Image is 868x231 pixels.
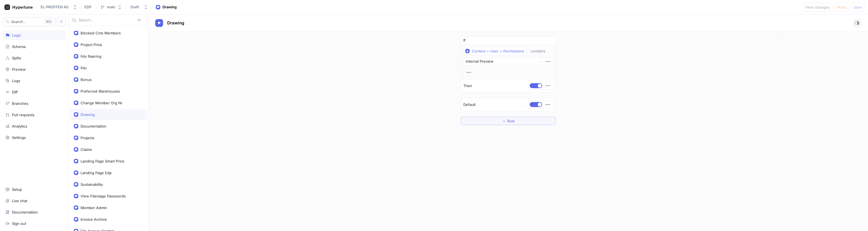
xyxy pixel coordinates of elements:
[81,77,92,82] div: Bonus
[12,113,34,117] div: Pull requests
[528,47,553,55] button: contains
[81,89,120,93] div: Preferred Warehouses
[12,124,27,128] div: Analytics
[44,19,53,24] div: K
[81,205,107,210] div: Member Admin
[81,54,101,59] div: Fdv Naering
[463,38,466,43] p: If
[12,78,20,83] div: Logs
[162,4,177,10] div: Drawing
[12,90,18,94] div: Diff
[81,147,92,152] div: Claims
[803,3,832,12] button: View changes
[81,101,122,105] div: Change Member Org Nr
[854,6,862,9] span: Save
[463,47,527,55] button: Context > User > Permissions
[12,44,26,49] div: Schema
[463,102,476,108] p: Default
[12,56,21,60] div: Splits
[12,199,27,203] div: Live chat
[81,217,107,222] div: Invoice Archive
[81,194,126,198] div: View Filemage Passwords
[81,31,121,35] div: Blocked Cms Members
[81,159,124,163] div: Landing Page Smart Price
[167,21,184,25] span: Drawing
[12,210,38,214] div: Documentation
[502,119,506,123] span: ＋
[461,117,556,125] button: ＋Rule
[805,6,830,9] span: View changes
[81,124,106,128] div: Documentation
[531,49,545,54] div: contains
[12,67,26,72] div: Preview
[12,101,28,106] div: Branches
[834,3,849,12] button: Reset
[81,182,103,187] div: Sustainability
[128,2,150,12] button: Draft
[81,66,87,70] div: Fdv
[41,5,68,9] div: EL-PROFFEN AS
[12,221,26,226] div: Sign out
[79,17,135,23] input: Search...
[81,42,102,47] div: Project Price
[3,207,66,217] a: Documentation
[107,5,115,9] div: main
[837,6,847,9] span: Reset
[463,83,472,89] p: Then
[84,5,91,9] span: EDP
[507,119,515,123] span: Rule
[851,3,865,12] button: Save
[11,20,26,23] span: Search...
[81,112,95,117] div: Drawing
[38,2,79,12] button: EL-PROFFEN AS
[472,49,524,54] div: Context > User > Permissions
[12,187,22,192] div: Setup
[3,17,55,26] button: Search...K
[81,136,94,140] div: Projects
[98,2,124,12] button: main
[12,135,26,140] div: Settings
[131,5,139,9] div: Draft
[12,33,21,37] div: Logic
[81,171,112,175] div: Landing Page Edp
